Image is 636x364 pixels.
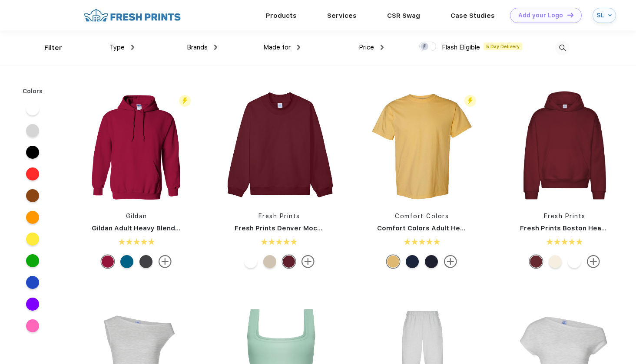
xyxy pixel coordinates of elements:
[44,43,62,53] div: Filter
[377,224,519,232] a: Comfort Colors Adult Heavyweight T-Shirt
[187,43,208,51] span: Brands
[518,12,563,19] div: Add your Logo
[596,12,606,19] div: SL
[406,255,419,268] div: Midnight
[568,255,581,268] div: White
[297,45,300,50] img: dropdown.png
[359,43,374,51] span: Price
[109,43,125,51] span: Type
[263,255,276,268] div: Sand
[507,88,623,203] img: func=resize&h=266
[555,41,570,55] img: desktop_search.svg
[395,213,449,220] a: Comfort Colors
[464,95,476,107] img: flash_active_toggle.svg
[214,45,217,50] img: dropdown.png
[101,255,114,268] div: Antiq Cherry Red
[608,13,612,17] img: arrow_down_blue.svg
[381,45,384,50] img: dropdown.png
[587,255,600,268] img: more.svg
[549,255,562,268] div: Buttermilk
[263,43,291,51] span: Made for
[301,255,315,268] img: more.svg
[126,213,147,220] a: Gildan
[444,255,457,268] img: more.svg
[131,45,134,50] img: dropdown.png
[179,95,191,107] img: flash_active_toggle.svg
[120,255,133,268] div: Antique Sapphire
[244,255,257,268] div: White
[92,224,282,232] a: Gildan Adult Heavy Blend 8 Oz. 50/50 Hooded Sweatshirt
[530,255,543,268] div: Crimson Red
[442,43,480,51] span: Flash Eligible
[16,87,50,96] div: Colors
[81,8,183,23] img: fo%20logo%202.webp
[425,255,438,268] div: Navy
[159,255,172,268] img: more.svg
[364,88,480,203] img: func=resize&h=266
[79,88,194,203] img: func=resize&h=266
[222,88,337,203] img: func=resize&h=266
[544,213,586,220] a: Fresh Prints
[387,255,400,268] div: Mustard
[235,224,423,232] a: Fresh Prints Denver Mock Neck Heavyweight Sweatshirt
[266,12,297,20] a: Products
[139,255,152,268] div: Graphite Heather
[484,43,522,50] span: 5 Day Delivery
[567,13,573,17] img: DT
[258,213,300,220] a: Fresh Prints
[282,255,295,268] div: Crimson Red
